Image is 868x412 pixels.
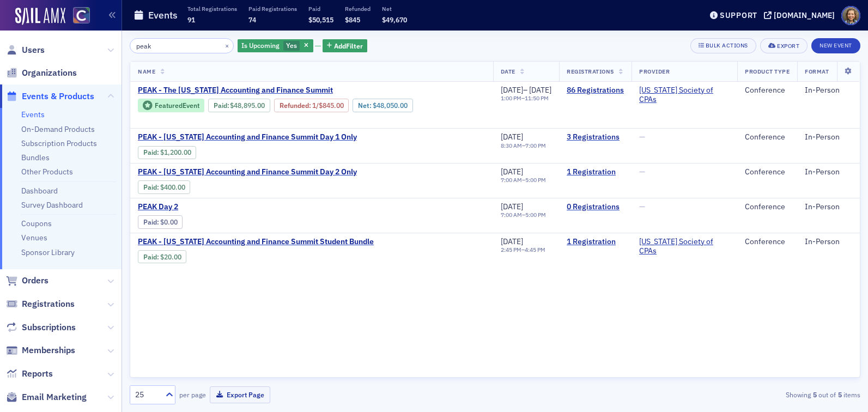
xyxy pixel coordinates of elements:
[567,167,624,177] a: 1 Registration
[21,124,95,134] a: On-Demand Products
[805,237,852,247] div: In-Person
[286,41,297,50] span: Yes
[501,94,521,102] time: 1:00 PM
[501,176,522,184] time: 7:00 AM
[501,237,523,246] span: [DATE]
[21,186,58,196] a: Dashboard
[567,237,624,247] a: 1 Registration
[529,85,551,95] span: [DATE]
[238,39,313,53] div: Yes
[525,246,545,253] time: 4:45 PM
[143,253,160,261] span: :
[345,5,371,13] p: Refunded
[143,148,160,156] span: :
[841,6,860,25] span: Profile
[155,102,199,108] div: Featured Event
[274,99,349,112] div: Refunded: 130 - $4889500
[6,298,75,310] a: Registrations
[764,11,839,19] button: [DOMAIN_NAME]
[15,8,65,25] img: SailAMX
[280,101,312,110] span: :
[138,215,183,228] div: Paid: 0 - $0
[138,180,190,193] div: Paid: 4 - $40000
[22,44,45,56] span: Users
[21,247,75,257] a: Sponsor Library
[138,202,321,212] a: PEAK Day 2
[811,390,818,399] strong: 5
[811,40,860,50] a: New Event
[567,68,614,75] span: Registrations
[639,202,645,211] span: —
[280,101,309,110] a: Refunded
[525,94,549,102] time: 11:50 PM
[720,10,757,20] div: Support
[811,38,860,53] button: New Event
[501,85,523,95] span: [DATE]
[774,10,835,20] div: [DOMAIN_NAME]
[138,132,357,142] a: PEAK - [US_STATE] Accounting and Finance Summit Day 1 Only
[22,298,75,310] span: Registrations
[160,183,185,191] span: $400.00
[639,86,730,105] a: [US_STATE] Society of CPAs
[143,218,160,226] span: :
[21,167,73,177] a: Other Products
[567,132,624,142] a: 3 Registrations
[138,167,357,177] a: PEAK - [US_STATE] Accounting and Finance Summit Day 2 Only
[501,142,546,149] div: –
[639,132,645,142] span: —
[501,202,523,211] span: [DATE]
[6,344,75,356] a: Memberships
[358,101,373,110] span: Net :
[6,67,77,79] a: Organizations
[6,275,48,287] a: Orders
[639,68,670,75] span: Provider
[138,237,374,247] a: PEAK - [US_STATE] Accounting and Finance Summit Student Bundle
[567,202,624,212] a: 0 Registrations
[6,322,76,334] a: Subscriptions
[501,177,546,184] div: –
[22,344,75,356] span: Memberships
[187,5,237,13] p: Total Registrations
[179,390,206,399] label: per page
[138,237,374,247] span: PEAK - Colorado Accounting and Finance Summit Student Bundle
[210,386,270,403] button: Export Page
[334,41,363,51] span: Add Filter
[22,322,76,334] span: Subscriptions
[382,15,407,24] span: $49,670
[745,167,790,177] div: Conference
[148,9,178,22] h1: Events
[382,5,407,13] p: Net
[805,86,852,95] div: In-Person
[130,38,234,53] input: Search…
[6,90,94,102] a: Events & Products
[501,95,552,102] div: –
[135,389,159,401] div: 25
[160,148,191,156] span: $1,200.00
[160,253,181,261] span: $20.00
[319,101,344,110] span: $845.00
[6,368,53,380] a: Reports
[745,202,790,212] div: Conference
[143,253,157,261] a: Paid
[143,218,157,226] a: Paid
[21,219,52,228] a: Coupons
[501,167,523,177] span: [DATE]
[308,15,333,24] span: $50,515
[323,39,367,53] button: AddFilter
[501,211,546,219] div: –
[501,132,523,142] span: [DATE]
[248,5,297,13] p: Paid Registrations
[777,43,799,49] div: Export
[208,99,270,112] div: Paid: 130 - $4889500
[501,86,552,95] div: –
[6,391,87,403] a: Email Marketing
[21,233,47,243] a: Venues
[805,167,852,177] div: In-Person
[138,250,186,263] div: Paid: 2 - $2000
[138,86,333,95] span: PEAK - The Colorado Accounting and Finance Summit
[745,68,790,75] span: Product Type
[160,218,178,226] span: $0.00
[214,101,227,110] a: Paid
